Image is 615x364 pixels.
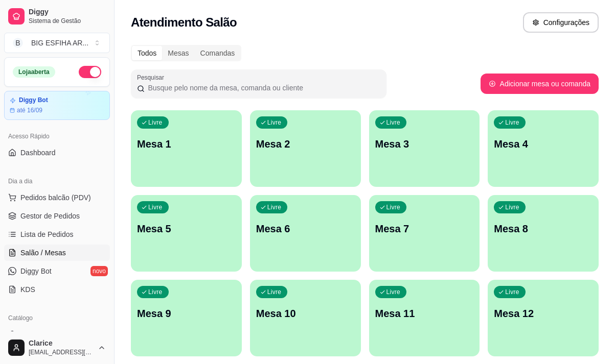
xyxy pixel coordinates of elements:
[369,110,480,187] button: LivreMesa 3
[4,326,110,343] a: Produtos
[162,46,194,60] div: Mesas
[20,229,74,239] span: Lista de Pedidos
[4,91,110,120] a: Diggy Botaté 16/09
[267,203,282,211] p: Livre
[4,226,110,242] a: Lista de Pedidos
[13,66,55,78] div: Loja aberta
[4,4,110,29] a: DiggySistema de Gestão
[4,33,110,53] button: Select a team
[256,306,355,321] p: Mesa 10
[250,195,361,272] button: LivreMesa 6
[29,348,94,356] span: [EMAIL_ADDRESS][DOMAIN_NAME]
[375,137,474,151] p: Mesa 3
[31,38,88,48] div: BIG ESFIHA AR ...
[505,203,519,211] p: Livre
[250,110,361,187] button: LivreMesa 2
[369,280,480,356] button: LivreMesa 11
[29,8,106,17] span: Diggy
[148,288,163,296] p: Livre
[488,195,599,272] button: LivreMesa 8
[132,46,162,60] div: Todos
[4,245,110,261] a: Salão / Mesas
[148,203,163,211] p: Livre
[20,248,66,258] span: Salão / Mesas
[4,173,110,189] div: Dia a dia
[386,288,401,296] p: Livre
[488,280,599,356] button: LivreMesa 12
[4,310,110,326] div: Catálogo
[137,73,168,82] label: Pesquisar
[195,46,241,60] div: Comandas
[375,222,474,236] p: Mesa 7
[267,118,282,127] p: Livre
[4,189,110,206] button: Pedidos balcão (PDV)
[494,137,593,151] p: Mesa 4
[20,284,35,295] span: KDS
[4,281,110,298] a: KDS
[375,306,474,321] p: Mesa 11
[267,288,282,296] p: Livre
[29,339,94,348] span: Clarice
[369,195,480,272] button: LivreMesa 7
[4,335,110,360] button: Clarice[EMAIL_ADDRESS][DOMAIN_NAME]
[505,118,519,127] p: Livre
[20,192,91,203] span: Pedidos balcão (PDV)
[137,222,236,236] p: Mesa 5
[137,137,236,151] p: Mesa 1
[29,17,106,25] span: Sistema de Gestão
[4,128,110,144] div: Acesso Rápido
[131,280,242,356] button: LivreMesa 9
[19,96,48,104] article: Diggy Bot
[523,12,599,33] button: Configurações
[20,329,49,339] span: Produtos
[13,38,23,48] span: B
[20,211,80,221] span: Gestor de Pedidos
[4,208,110,224] a: Gestor de Pedidos
[256,222,355,236] p: Mesa 6
[256,137,355,151] p: Mesa 2
[494,222,593,236] p: Mesa 8
[20,148,56,158] span: Dashboard
[131,14,237,31] h2: Atendimento Salão
[17,106,42,114] article: até 16/09
[4,144,110,161] a: Dashboard
[488,110,599,187] button: LivreMesa 4
[79,66,101,78] button: Alterar Status
[148,118,163,127] p: Livre
[145,83,380,93] input: Pesquisar
[137,306,236,321] p: Mesa 9
[494,306,593,321] p: Mesa 12
[386,118,401,127] p: Livre
[386,203,401,211] p: Livre
[481,74,599,94] button: Adicionar mesa ou comanda
[250,280,361,356] button: LivreMesa 10
[20,266,52,276] span: Diggy Bot
[4,263,110,279] a: Diggy Botnovo
[131,195,242,272] button: LivreMesa 5
[131,110,242,187] button: LivreMesa 1
[505,288,519,296] p: Livre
